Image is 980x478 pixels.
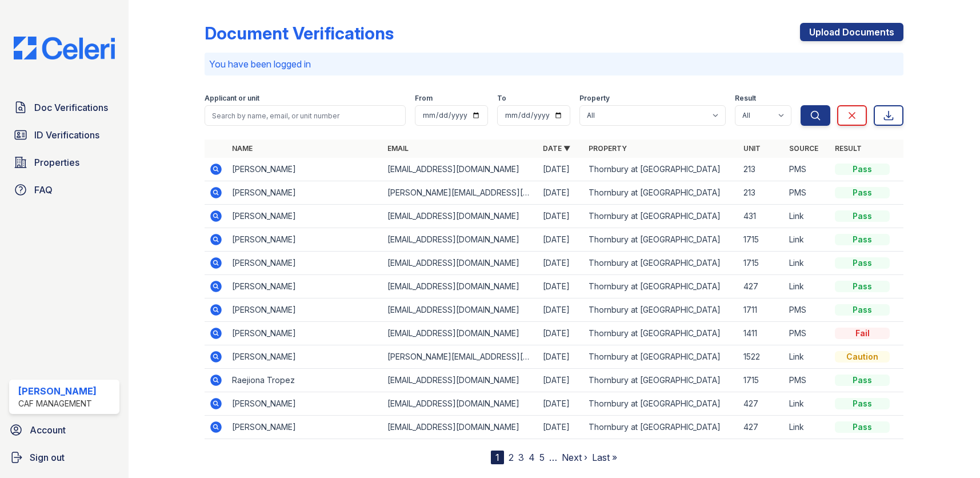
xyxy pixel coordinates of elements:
td: [EMAIL_ADDRESS][DOMAIN_NAME] [383,158,538,181]
td: [EMAIL_ADDRESS][DOMAIN_NAME] [383,228,538,252]
a: Name [232,144,253,153]
span: … [549,451,557,464]
div: Pass [835,187,890,198]
td: [PERSON_NAME] [227,158,383,181]
a: Properties [9,151,119,174]
td: [EMAIL_ADDRESS][DOMAIN_NAME] [383,252,538,275]
div: [PERSON_NAME] [18,384,97,398]
td: [PERSON_NAME][EMAIL_ADDRESS][DOMAIN_NAME] [383,345,538,369]
td: Thornbury at [GEOGRAPHIC_DATA] [584,275,739,298]
td: [DATE] [538,275,584,298]
td: 1411 [739,322,785,345]
a: Next › [562,452,587,463]
td: [DATE] [538,298,584,322]
span: Doc Verifications [34,101,108,114]
td: PMS [785,181,830,205]
td: [PERSON_NAME] [227,228,383,252]
td: Thornbury at [GEOGRAPHIC_DATA] [584,322,739,345]
td: [DATE] [538,181,584,205]
a: FAQ [9,178,119,201]
td: 213 [739,181,785,205]
td: Thornbury at [GEOGRAPHIC_DATA] [584,345,739,369]
p: You have been logged in [209,57,899,71]
td: [PERSON_NAME] [227,298,383,322]
td: [EMAIL_ADDRESS][DOMAIN_NAME] [383,322,538,345]
td: PMS [785,369,830,392]
td: PMS [785,158,830,181]
td: [DATE] [538,205,584,228]
a: 5 [539,452,545,463]
td: [PERSON_NAME] [227,205,383,228]
td: [DATE] [538,369,584,392]
a: 3 [518,452,524,463]
td: Link [785,228,830,252]
td: [DATE] [538,158,584,181]
td: PMS [785,298,830,322]
td: 427 [739,275,785,298]
td: Link [785,275,830,298]
img: CE_Logo_Blue-a8612792a0a2168367f1c8372b55b34899dd931a85d93a1a3d3e32e68fde9ad4.png [5,37,124,59]
td: [EMAIL_ADDRESS][DOMAIN_NAME] [383,205,538,228]
td: Thornbury at [GEOGRAPHIC_DATA] [584,228,739,252]
td: [PERSON_NAME] [227,416,383,439]
span: ID Verifications [34,128,99,142]
td: [PERSON_NAME] [227,252,383,275]
td: Link [785,416,830,439]
label: Result [735,94,756,103]
td: PMS [785,322,830,345]
a: Doc Verifications [9,96,119,119]
a: 2 [509,452,514,463]
label: From [415,94,433,103]
td: [DATE] [538,345,584,369]
div: Pass [835,210,890,222]
td: 1711 [739,298,785,322]
a: Sign out [5,446,124,469]
a: Account [5,419,124,441]
div: Fail [835,328,890,339]
td: 213 [739,158,785,181]
td: [EMAIL_ADDRESS][DOMAIN_NAME] [383,392,538,416]
td: [DATE] [538,392,584,416]
td: [DATE] [538,228,584,252]
td: [DATE] [538,416,584,439]
div: Pass [835,281,890,292]
td: Link [785,252,830,275]
td: 1715 [739,369,785,392]
a: Date ▼ [543,144,570,153]
td: [EMAIL_ADDRESS][DOMAIN_NAME] [383,369,538,392]
td: 1715 [739,228,785,252]
td: [EMAIL_ADDRESS][DOMAIN_NAME] [383,416,538,439]
span: Sign out [30,451,65,464]
a: Unit [743,144,761,153]
div: Pass [835,398,890,409]
td: Thornbury at [GEOGRAPHIC_DATA] [584,181,739,205]
td: 431 [739,205,785,228]
a: ID Verifications [9,124,119,146]
label: To [497,94,506,103]
td: Link [785,392,830,416]
span: FAQ [34,183,53,197]
a: Upload Documents [800,23,903,41]
label: Property [579,94,610,103]
div: Document Verifications [205,23,394,43]
td: Thornbury at [GEOGRAPHIC_DATA] [584,392,739,416]
td: [PERSON_NAME] [227,275,383,298]
td: [PERSON_NAME] [227,181,383,205]
div: Caution [835,351,890,363]
a: Last » [592,452,617,463]
td: [PERSON_NAME][EMAIL_ADDRESS][DOMAIN_NAME] [383,181,538,205]
td: Raejiona Tropez [227,369,383,392]
td: Thornbury at [GEOGRAPHIC_DATA] [584,369,739,392]
td: [EMAIL_ADDRESS][DOMAIN_NAME] [383,275,538,298]
td: [PERSON_NAME] [227,322,383,345]
td: [DATE] [538,252,584,275]
td: Thornbury at [GEOGRAPHIC_DATA] [584,205,739,228]
td: [EMAIL_ADDRESS][DOMAIN_NAME] [383,298,538,322]
a: Result [835,144,862,153]
div: Pass [835,257,890,269]
div: CAF Management [18,398,97,409]
a: Email [387,144,409,153]
td: Thornbury at [GEOGRAPHIC_DATA] [584,298,739,322]
span: Properties [34,156,79,169]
